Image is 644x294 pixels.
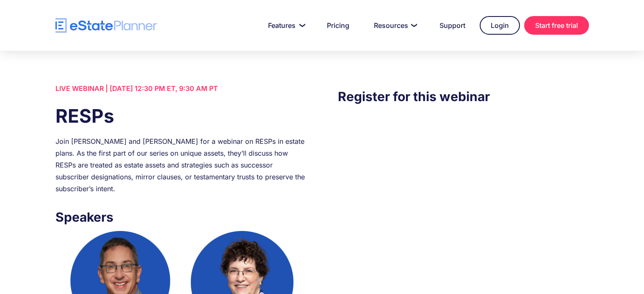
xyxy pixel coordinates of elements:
div: Join [PERSON_NAME] and [PERSON_NAME] for a webinar on RESPs in estate plans. As the first part of... [55,135,306,195]
a: home [55,18,157,33]
h1: RESPs [55,103,306,129]
a: Features [258,17,312,34]
h3: Register for this webinar [338,87,589,106]
a: Resources [364,17,425,34]
a: Pricing [317,17,359,34]
a: Login [480,16,520,35]
a: Start free trial [524,16,589,35]
div: LIVE WEBINAR | [DATE] 12:30 PM ET, 9:30 AM PT [55,82,306,94]
iframe: Form 0 [338,123,589,275]
a: Support [429,17,475,34]
h3: Speakers [55,207,306,227]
